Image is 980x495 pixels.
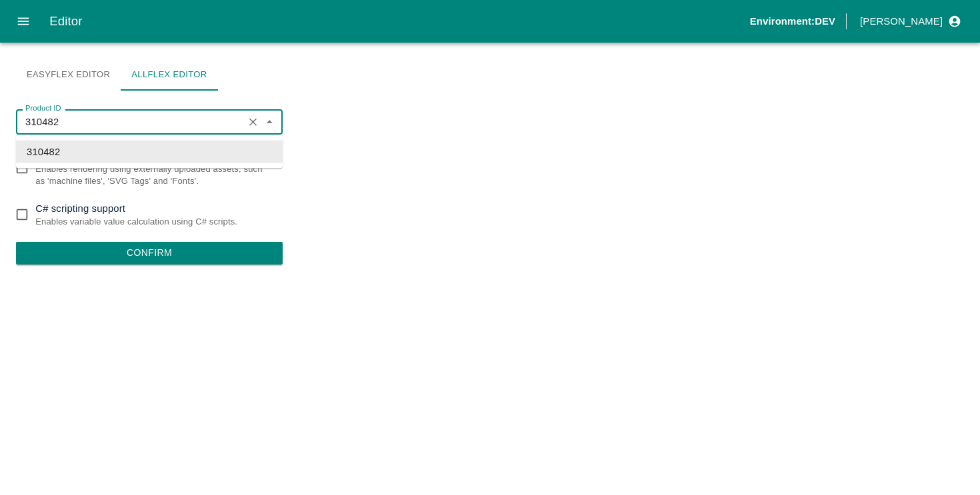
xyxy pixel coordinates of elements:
[121,59,217,91] a: Allflex Editor
[16,59,121,91] a: Easyflex Editor
[855,10,964,33] button: profile
[244,113,262,131] button: Clear
[8,6,39,37] button: open drawer
[860,14,943,29] p: [PERSON_NAME]
[35,216,237,229] p: Enables variable value calculation using C# scripts.
[750,14,835,29] p: Environment: DEV
[35,201,237,216] p: C# scripting support
[25,103,61,114] label: Product ID
[49,11,750,31] div: Editor
[16,242,283,264] button: Confirm
[261,113,278,131] button: Close
[35,163,272,188] p: Enables rendering using externally uploaded assets, such as 'machine files', 'SVG Tags' and 'Fonts'.
[16,141,283,163] li: 310482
